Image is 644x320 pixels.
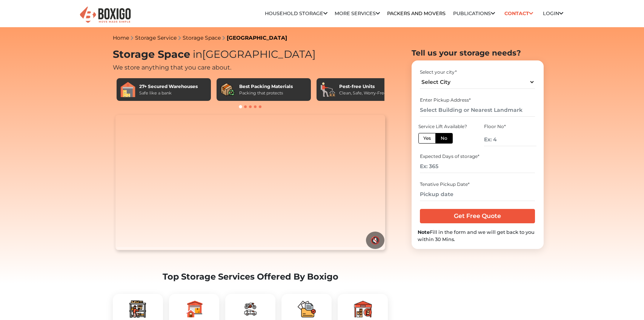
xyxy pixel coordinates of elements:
[502,8,536,19] a: Contact
[354,300,372,318] img: boxigo_packers_and_movers_plan
[193,48,202,60] span: in
[420,160,535,173] input: Ex: 365
[120,82,135,97] img: 27+ Secured Warehouses
[420,181,535,188] div: Tenative Pickup Date
[139,83,198,90] div: 27+ Secured Warehouses
[115,115,385,250] video: Your browser does not support the video tag.
[265,11,327,16] a: Household Storage
[129,300,147,318] img: boxigo_packers_and_movers_plan
[366,232,384,249] button: 🔇
[113,272,388,282] h2: Top Storage Services Offered By Boxigo
[420,209,535,223] input: Get Free Quote
[420,104,535,117] input: Select Building or Nearest Landmark
[339,90,387,96] div: Clean, Safe, Worry-Free
[418,229,538,243] div: Fill in the form and we will get back to you within 30 Mins.
[420,69,535,76] div: Select your city
[387,11,446,16] a: Packers and Movers
[335,11,380,16] a: More services
[418,123,470,130] div: Service Lift Available?
[113,64,231,71] span: We store anything that you care about.
[435,133,453,144] label: No
[79,6,132,24] img: Boxigo
[220,82,235,97] img: Best Packing Materials
[139,90,198,96] div: Safe like a bank
[420,188,535,201] input: Pickup date
[418,133,436,144] label: Yes
[339,83,387,90] div: Pest-free Units
[320,82,335,97] img: Pest-free Units
[453,11,495,16] a: Publications
[113,34,129,41] a: Home
[420,97,535,104] div: Enter Pickup Address
[113,48,388,61] h1: Storage Space
[484,123,536,130] div: Floor No
[239,83,293,90] div: Best Packing Materials
[484,133,536,146] input: Ex: 4
[412,48,544,57] h2: Tell us your storage needs?
[135,34,177,41] a: Storage Service
[239,90,293,96] div: Packing that protects
[420,153,535,160] div: Expected Days of storage
[298,300,316,318] img: boxigo_packers_and_movers_plan
[190,48,316,60] span: [GEOGRAPHIC_DATA]
[241,300,259,318] img: boxigo_packers_and_movers_plan
[183,34,221,41] a: Storage Space
[543,11,563,16] a: Login
[227,34,287,41] a: [GEOGRAPHIC_DATA]
[185,300,203,318] img: boxigo_packers_and_movers_plan
[418,229,430,235] b: Note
